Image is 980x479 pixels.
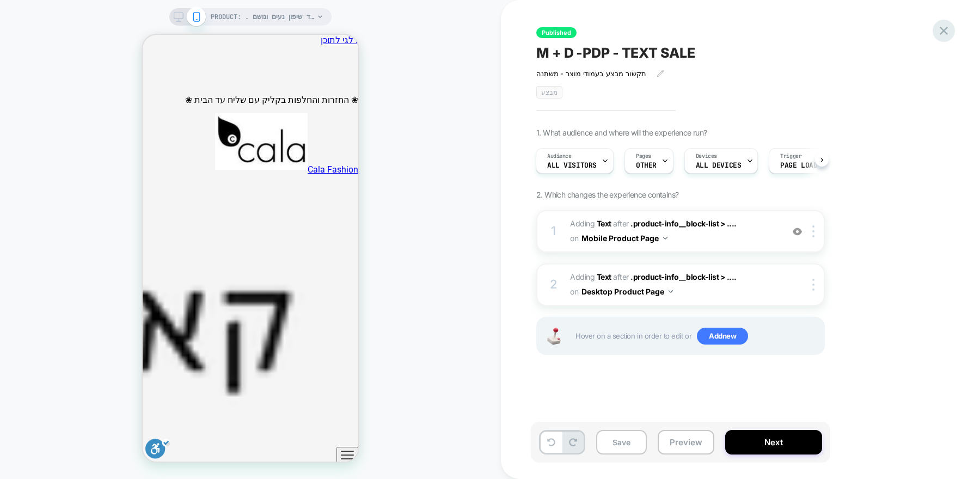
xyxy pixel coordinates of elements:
span: Hover on a section in order to edit or [575,328,818,345]
img: close [812,279,814,291]
span: Adding [570,272,611,281]
span: M + D -PDP - TEXT SALE [536,45,695,61]
button: סרגל נגישות [3,404,28,427]
button: Save [596,430,647,455]
span: Trigger [780,152,801,160]
img: down arrow [669,290,673,293]
span: .product-info__block-list > .... [630,272,737,281]
div: 2 [548,274,559,296]
span: מבצע [536,86,562,99]
span: Add new [697,328,748,345]
span: All Visitors [547,162,597,169]
span: Pages [636,152,651,160]
span: תקשור מבצע בעמודי מוצר - משתנה [536,69,648,78]
img: crossed eye [793,227,802,236]
b: Text [597,272,611,281]
span: on [570,231,578,245]
span: 1. What audience and where will the experience run? [536,128,707,137]
span: Cala Fashion [165,130,216,140]
span: AFTER [613,219,629,228]
button: Mobile Product Page [581,230,667,246]
span: .product-info__block-list > .... [630,219,737,228]
button: Desktop Product Page [581,284,673,299]
div: 1 [548,220,559,242]
span: AFTER [613,272,629,281]
button: Next [725,430,822,455]
img: down arrow [663,237,667,239]
img: close [812,225,814,237]
span: 2. Which changes the experience contains? [536,190,678,199]
img: Joystick [543,328,565,345]
span: PRODUCT: . שמלת וינטג׳ , רצף פרחים קטנים, בד שיפון נעים ונושם [211,8,314,26]
span: ALL DEVICES [696,162,741,169]
span: OTHER [636,162,657,169]
span: on [570,285,578,298]
span: Devices [696,152,717,160]
span: Published [536,27,577,38]
b: Text [597,219,611,228]
span: Audience [547,152,572,160]
span: Adding [570,219,611,228]
button: Preview [658,430,714,455]
span: Page Load [780,162,817,169]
